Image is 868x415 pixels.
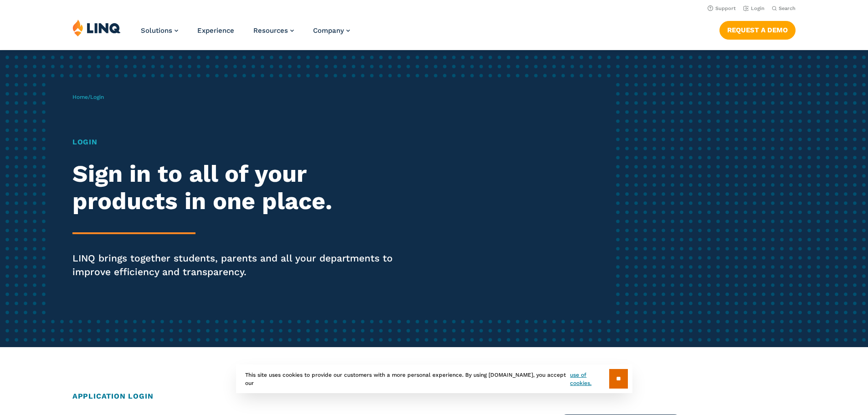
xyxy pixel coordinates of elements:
[779,5,796,11] span: Search
[708,5,736,11] a: Support
[90,94,104,100] span: Login
[72,94,104,100] span: /
[743,5,765,11] a: Login
[72,19,121,36] img: LINQ | K‑12 Software
[313,26,350,35] a: Company
[772,5,796,12] button: Open Search Bar
[72,94,88,100] a: Home
[72,137,407,148] h1: Login
[72,160,407,215] h2: Sign in to all of your products in one place.
[253,26,288,35] span: Resources
[141,26,172,35] span: Solutions
[719,19,796,39] nav: Button Navigation
[236,364,632,393] div: This site uses cookies to provide our customers with a more personal experience. By using [DOMAIN...
[570,371,609,387] a: use of cookies.
[197,26,234,35] a: Experience
[253,26,294,35] a: Resources
[313,26,344,35] span: Company
[72,251,407,279] p: LINQ brings together students, parents and all your departments to improve efficiency and transpa...
[719,21,796,39] a: Request a Demo
[141,26,178,35] a: Solutions
[141,19,350,49] nav: Primary Navigation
